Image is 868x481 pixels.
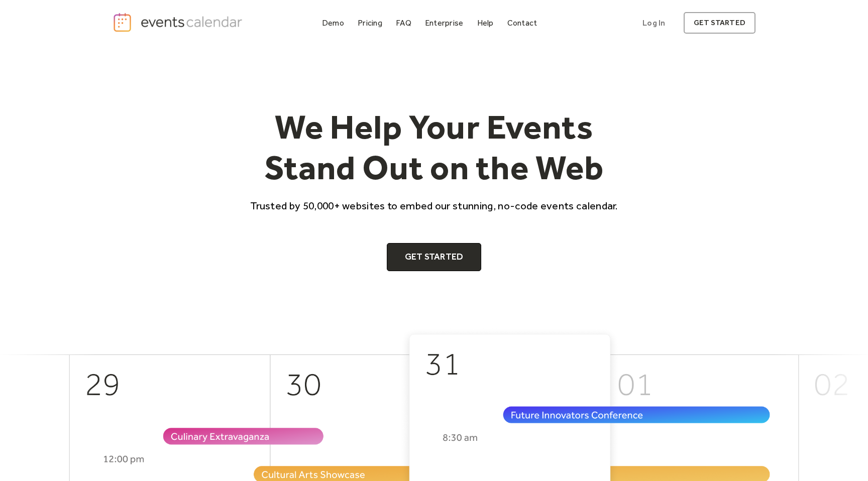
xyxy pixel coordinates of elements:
div: Help [477,20,494,26]
a: Contact [503,16,541,30]
h1: We Help Your Events Stand Out on the Web [241,106,627,188]
a: home [113,12,245,33]
a: Demo [318,16,348,30]
p: Trusted by 50,000+ websites to embed our stunning, no-code events calendar. [241,198,627,213]
a: Pricing [354,16,386,30]
a: Get Started [387,243,482,271]
a: get started [684,12,755,34]
div: FAQ [396,20,411,26]
div: Demo [322,20,344,26]
a: Enterprise [421,16,467,30]
a: FAQ [392,16,415,30]
div: Enterprise [425,20,463,26]
a: Log In [632,12,675,34]
a: Help [473,16,498,30]
div: Pricing [358,20,382,26]
div: Contact [507,20,537,26]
